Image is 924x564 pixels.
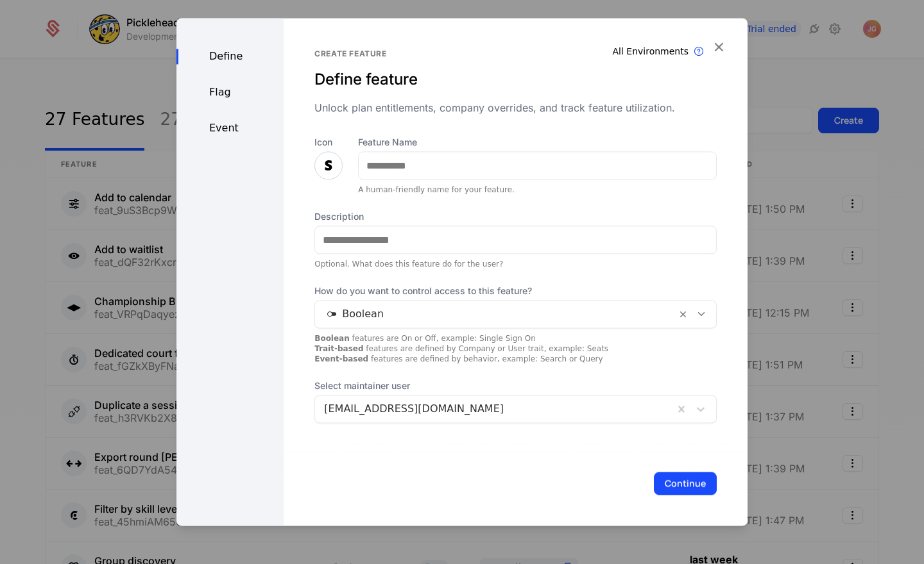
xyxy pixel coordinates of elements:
strong: Trait-based [314,344,363,353]
strong: Boolean [314,334,350,343]
div: Define feature [314,69,717,90]
div: Optional. What does this feature do for the user? [314,259,717,269]
label: Description [314,210,717,223]
div: features are On or Off, example: Single Sign On features are defined by Company or User trait, ex... [314,333,717,364]
div: Flag [176,85,284,100]
label: Icon [314,136,343,149]
div: Event [176,120,284,136]
div: Unlock plan entitlements, company overrides, and track feature utilization. [314,100,717,115]
strong: Event-based [314,354,368,363]
div: All Environments [613,45,689,58]
button: Continue [654,472,717,495]
div: Define [176,49,284,64]
div: A human-friendly name for your feature. [358,185,717,195]
div: Create feature [314,49,717,59]
span: Select maintainer user [314,379,717,392]
span: How do you want to control access to this feature? [314,285,717,297]
label: Feature Name [358,136,717,149]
